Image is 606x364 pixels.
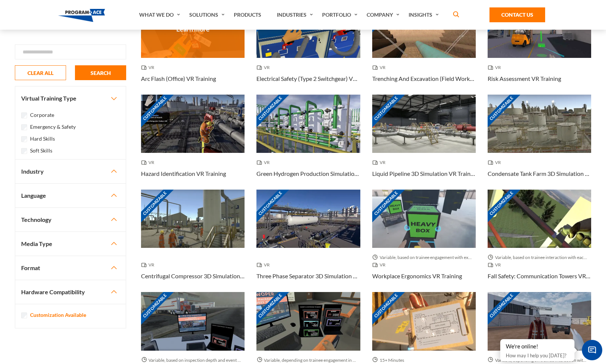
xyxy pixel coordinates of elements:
h3: Arc Flash (Office) VR Training [141,74,216,83]
a: Customizable Thumbnail - Green Hydrogen Production Simulation VR Training VR Green Hydrogen Produ... [256,95,360,190]
button: Virtual Training Type [15,86,126,110]
h3: Fall Safety: Communication Towers VR Training [488,272,591,281]
h3: Centrifugal Compressor 3D Simulation VR Training [141,272,245,281]
a: Customizable Thumbnail - Centrifugal Compressor 3D Simulation VR Training VR Centrifugal Compress... [141,190,245,292]
span: VR [488,64,504,71]
a: Customizable Thumbnail - Condensate Tank Farm 3D Simulation VR Training VR Condensate Tank Farm 3... [488,95,591,190]
input: Emergency & Safety [21,124,27,130]
button: Language [15,184,126,207]
a: Customizable Thumbnail - Three Phase Separator 3D Simulation VR Training VR Three Phase Separator... [256,190,360,292]
span: VR [141,159,157,166]
span: VR [372,159,389,166]
span: VR [488,261,504,269]
span: VR [372,261,389,269]
span: Variable, based on trainee interaction with each section. [488,254,591,261]
h3: Three Phase Separator 3D Simulation VR Training [256,272,360,281]
span: VR [141,64,157,71]
h3: Green Hydrogen Production Simulation VR Training [256,169,360,178]
button: Hardware Compatibility [15,280,126,304]
p: How may I help you [DATE]? [506,351,569,360]
label: Customization Available [30,311,86,319]
span: 15+ Minutes [372,357,407,364]
h3: Hazard Identification VR Training [141,169,226,178]
div: We're online! [506,343,569,350]
span: Variable, based on inspection depth and event interaction. [141,357,245,364]
a: Customizable Thumbnail - Fall Safety: Communication Towers VR Training Variable, based on trainee... [488,190,591,292]
span: VR [372,64,389,71]
label: Corporate [30,111,54,119]
span: VR [141,261,157,269]
h3: Electrical Safety (Type 2 Switchgear) VR Training [256,74,360,83]
input: Corporate [21,112,27,118]
span: Variable, depending on trainee engagement in each section. [256,357,360,364]
a: Contact Us [489,7,545,22]
label: Soft Skills [30,147,52,155]
span: VR [256,64,273,71]
label: Emergency & Safety [30,123,76,131]
img: Program-Ace [58,9,105,22]
button: Media Type [15,232,126,256]
h3: Liquid Pipeline 3D Simulation VR Training [372,169,476,178]
span: VR [256,261,273,269]
a: Customizable Thumbnail - Liquid Pipeline 3D Simulation VR Training VR Liquid Pipeline 3D Simulati... [372,95,476,190]
input: Hard Skills [21,136,27,142]
a: Customizable Thumbnail - Workplace Ergonomics VR Training Variable, based on trainee engagement w... [372,190,476,292]
h3: Workplace Ergonomics VR Training [372,272,462,281]
input: Customization Available [21,312,27,318]
span: VR [488,159,504,166]
h3: Risk Assessment VR Training [488,74,561,83]
button: Format [15,256,126,280]
span: Chat Widget [582,340,602,360]
label: Hard Skills [30,135,55,143]
h3: Trenching And Excavation (Field Work) VR Training [372,74,476,83]
span: VR [256,159,273,166]
button: Industry [15,160,126,183]
h3: Condensate Tank Farm 3D Simulation VR Training [488,169,591,178]
a: Customizable Thumbnail - Hazard Identification VR Training VR Hazard Identification VR Training [141,95,245,190]
span: Variable, depending on trainee interaction with each component. [488,357,591,364]
span: Variable, based on trainee engagement with exercises. [372,254,476,261]
button: Technology [15,208,126,232]
input: Soft Skills [21,148,27,154]
button: CLEAR ALL [15,65,66,80]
